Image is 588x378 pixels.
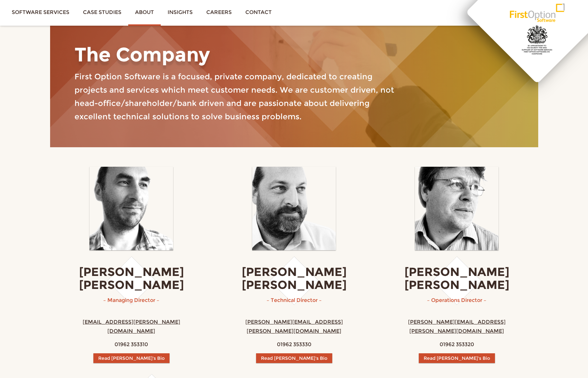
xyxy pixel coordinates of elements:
[256,353,332,363] button: Read [PERSON_NAME]'s Bio
[224,340,364,349] p: 01962 353330
[245,319,343,334] a: [PERSON_NAME][EMAIL_ADDRESS][PERSON_NAME][DOMAIN_NAME]
[387,340,527,349] p: 01962 353320
[267,297,322,303] span: – Technical Director –
[93,353,170,363] button: Read [PERSON_NAME]'s Bio
[427,297,486,303] span: – Operations Director –
[66,266,197,291] h3: [PERSON_NAME] [PERSON_NAME]
[62,340,201,349] p: 01962 353310
[392,266,522,291] h3: [PERSON_NAME] [PERSON_NAME]
[70,44,519,65] h1: The Company
[50,24,538,147] div: Writing whiteboard
[408,319,506,334] a: [PERSON_NAME][EMAIL_ADDRESS][PERSON_NAME][DOMAIN_NAME]
[75,70,405,124] p: First Option Software is a focused, private company, dedicated to creating projects and services ...
[419,355,495,361] a: Read [PERSON_NAME]'s Bio
[83,319,180,334] a: [EMAIL_ADDRESS][PERSON_NAME][DOMAIN_NAME]
[229,266,359,291] h3: [PERSON_NAME] [PERSON_NAME]
[93,355,170,361] a: Read [PERSON_NAME]'s Bio
[103,297,159,303] span: – Managing Director –
[256,355,332,361] a: Read [PERSON_NAME]'s Bio
[419,353,495,363] button: Read [PERSON_NAME]'s Bio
